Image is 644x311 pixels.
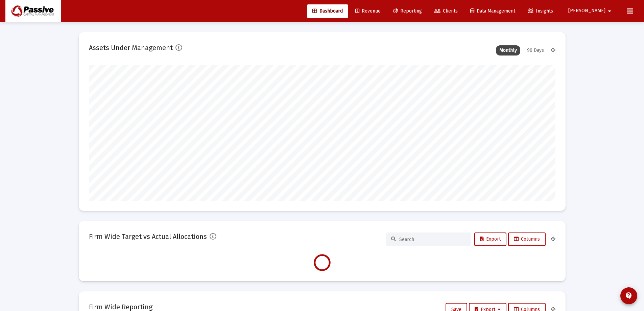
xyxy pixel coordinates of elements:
[388,4,427,18] a: Reporting
[89,42,173,53] h2: Assets Under Management
[393,8,422,14] span: Reporting
[429,4,463,18] a: Clients
[508,232,546,246] button: Columns
[522,4,558,18] a: Insights
[528,8,553,14] span: Insights
[312,8,343,14] span: Dashboard
[89,231,207,242] h2: Firm Wide Target vs Actual Allocations
[605,4,614,18] mat-icon: arrow_drop_down
[474,232,506,246] button: Export
[625,292,633,300] mat-icon: contact_support
[399,237,466,242] input: Search
[560,4,622,18] button: [PERSON_NAME]
[524,45,547,55] div: 90 Days
[465,4,521,18] a: Data Management
[350,4,386,18] a: Revenue
[470,8,515,14] span: Data Management
[514,236,540,242] span: Columns
[10,4,56,18] img: Dashboard
[496,45,520,55] div: Monthly
[355,8,381,14] span: Revenue
[480,236,501,242] span: Export
[568,8,605,14] span: [PERSON_NAME]
[307,4,348,18] a: Dashboard
[434,8,458,14] span: Clients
